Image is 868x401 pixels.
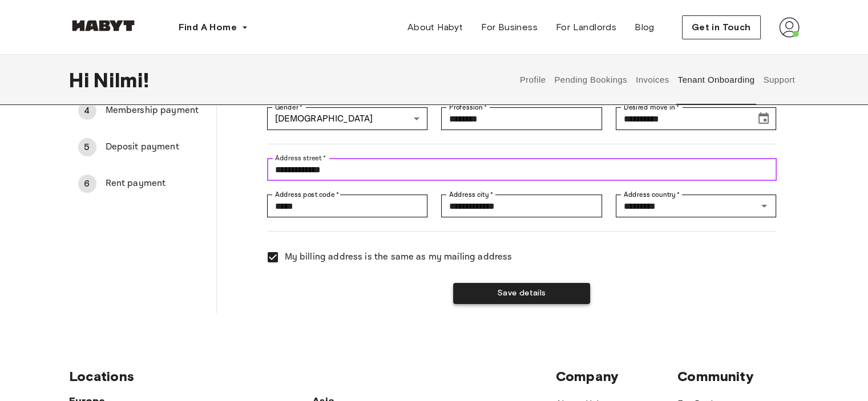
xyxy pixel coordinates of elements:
[78,175,96,193] div: 6
[779,17,800,38] img: avatar
[398,16,472,39] a: About Habyt
[267,195,428,217] div: Address post code
[78,138,96,156] div: 5
[69,133,216,161] div: 5Deposit payment
[556,21,616,34] span: For Landlords
[624,102,679,112] label: Desired move in
[441,107,602,130] div: Profession
[69,68,94,92] span: Hi
[635,21,655,34] span: Blog
[547,16,625,39] a: For Landlords
[106,104,207,118] span: Membership payment
[682,15,761,39] button: Get in Touch
[106,177,207,191] span: Rent payment
[441,195,602,217] div: Address city
[69,20,138,31] img: Habyt
[69,368,556,385] span: Locations
[472,16,547,39] a: For Business
[635,55,671,105] button: Invoices
[275,189,339,200] label: Address post code
[453,283,590,304] button: Save details
[756,198,772,214] button: Open
[407,21,463,34] span: About Habyt
[518,55,547,105] button: Profile
[69,97,216,124] div: 4Membership payment
[106,140,207,154] span: Deposit payment
[275,153,326,163] label: Address street
[556,368,677,385] span: Company
[449,189,493,200] label: Address city
[78,102,96,120] div: 4
[275,102,302,112] label: Gender
[676,55,756,105] button: Tenant Onboarding
[692,21,751,34] span: Get in Touch
[625,16,664,39] a: Blog
[449,102,487,112] label: Profession
[752,107,775,130] button: Choose date, selected date is Nov 4, 2025
[69,170,216,197] div: 6Rent payment
[553,55,629,105] button: Pending Bookings
[179,21,237,34] span: Find A Home
[481,21,538,34] span: For Business
[624,189,680,200] label: Address country
[285,250,512,264] span: My billing address is the same as my mailing address
[169,16,257,39] button: Find A Home
[677,368,799,385] span: Community
[762,55,797,105] button: Support
[515,55,799,105] div: user profile tabs
[267,107,428,130] div: [DEMOGRAPHIC_DATA]
[267,158,777,181] div: Address street
[94,68,149,92] span: Nilmi !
